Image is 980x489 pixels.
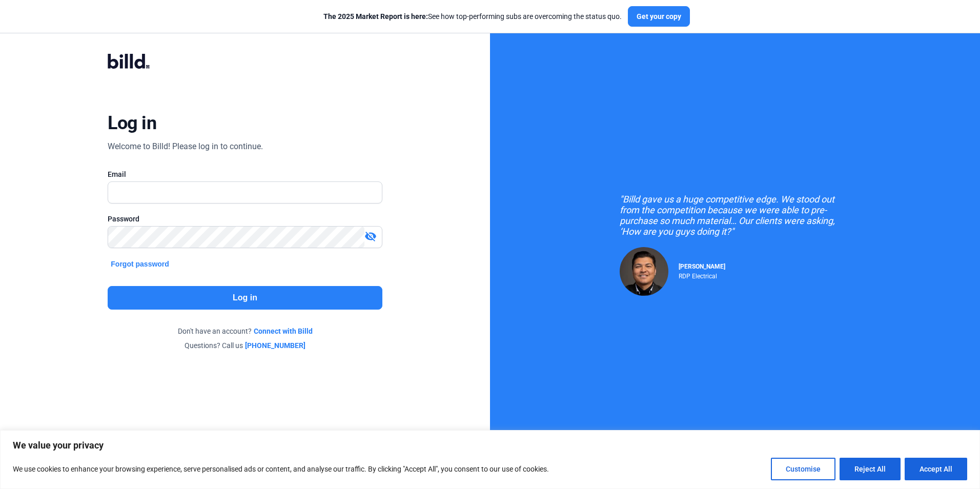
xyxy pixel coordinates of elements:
div: Password [108,214,382,224]
button: Accept All [905,458,967,480]
p: We value your privacy [13,439,967,452]
div: Welcome to Billd! Please log in to continue. [108,140,263,153]
a: Connect with Billd [254,326,313,336]
button: Reject All [840,458,901,480]
span: [PERSON_NAME] [679,263,725,270]
div: Log in [108,112,156,134]
p: We use cookies to enhance your browsing experience, serve personalised ads or content, and analys... [13,463,549,475]
div: Don't have an account? [108,326,382,336]
div: "Billd gave us a huge competitive edge. We stood out from the competition because we were able to... [620,194,850,237]
mat-icon: visibility_off [364,230,377,242]
button: Forgot password [108,258,172,270]
img: Raul Pacheco [620,247,668,296]
button: Log in [108,286,382,310]
span: The 2025 Market Report is here: [323,12,428,21]
div: RDP Electrical [679,270,725,280]
a: [PHONE_NUMBER] [245,340,305,351]
div: Email [108,169,382,179]
button: Get your copy [628,6,690,27]
div: See how top-performing subs are overcoming the status quo. [323,11,622,22]
button: Customise [771,458,835,480]
div: Questions? Call us [108,340,382,351]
